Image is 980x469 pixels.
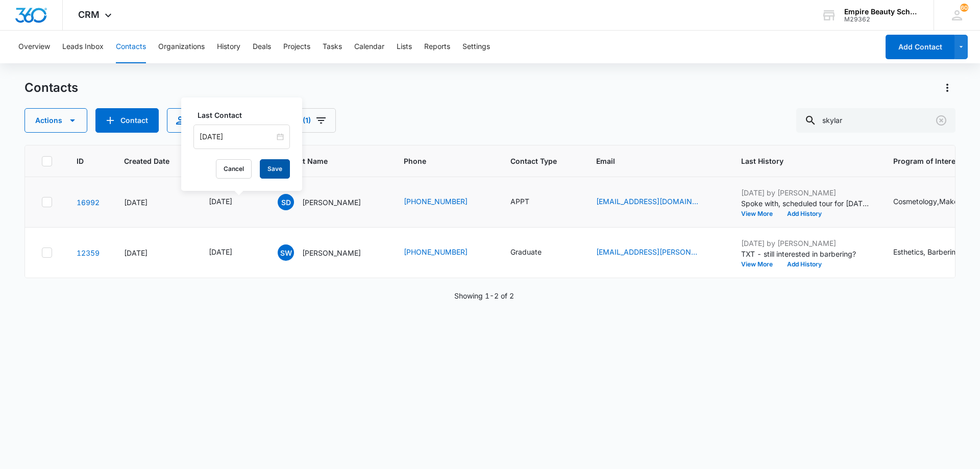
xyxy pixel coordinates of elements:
[960,4,968,12] div: notifications count
[354,31,384,63] button: Calendar
[404,246,468,257] a: [PHONE_NUMBER]
[960,4,968,12] span: 60
[278,194,294,210] span: SD
[278,244,294,261] span: SW
[741,211,780,217] button: View More
[939,80,955,96] button: Actions
[596,156,702,166] span: Email
[209,196,251,208] div: Last Contact - 1759363200 - Select to Edit Field
[124,197,184,208] div: [DATE]
[780,261,829,267] button: Add History
[893,196,967,207] div: Cosmetology,Makeup
[200,131,275,142] input: Oct 10, 2025
[596,246,717,259] div: Email - Skylar.riann@gmail.com - Select to Edit Field
[404,246,486,259] div: Phone - (603) 403-0311 - Select to Edit Field
[283,31,310,63] button: Projects
[510,246,542,257] div: Graduate
[260,159,290,179] button: Save
[424,31,450,63] button: Reports
[796,108,955,133] input: Search Contacts
[596,246,698,257] a: [EMAIL_ADDRESS][PERSON_NAME][DOMAIN_NAME]
[893,246,960,257] div: Esthetics, Barbering
[77,198,100,207] a: Navigate to contact details page for Skylar Delage
[741,261,780,267] button: View More
[278,156,364,166] span: Contact Name
[24,108,87,133] button: Actions
[454,290,514,301] p: Showing 1-2 of 2
[198,110,294,120] label: Last Contact
[510,156,557,166] span: Contact Type
[77,156,85,166] span: ID
[78,9,100,20] span: CRM
[780,211,829,217] button: Add History
[741,198,869,209] p: Spoke with, scheduled tour for [DATE] 3:45PM, senior in HS at [GEOGRAPHIC_DATA]
[253,31,271,63] button: Deals
[510,196,548,208] div: Contact Type - APPT - Select to Edit Field
[216,159,252,179] button: Cancel
[303,117,311,124] span: (1)
[323,31,342,63] button: Tasks
[596,196,717,208] div: Email - skydelage@gmail.com - Select to Edit Field
[209,246,232,257] div: [DATE]
[404,196,486,208] div: Phone - (603) 750-3446 - Select to Edit Field
[741,187,869,198] p: [DATE] by [PERSON_NAME]
[302,197,361,208] p: [PERSON_NAME]
[167,108,260,133] button: Import Contacts
[510,196,529,207] div: APPT
[278,194,379,210] div: Contact Name - Skylar Delage - Select to Edit Field
[124,156,169,166] span: Created Date
[209,196,232,207] div: [DATE]
[62,31,104,63] button: Leads Inbox
[844,8,919,16] div: account name
[397,31,412,63] button: Lists
[933,112,949,129] button: Clear
[510,246,560,259] div: Contact Type - Graduate - Select to Edit Field
[302,248,361,258] p: [PERSON_NAME]
[217,31,240,63] button: History
[116,31,146,63] button: Contacts
[95,108,159,133] button: Add Contact
[24,80,78,95] h1: Contacts
[741,156,854,166] span: Last History
[278,244,379,261] div: Contact Name - Skylar Watson - Select to Edit Field
[886,35,954,59] button: Add Contact
[844,16,919,23] div: account id
[741,238,869,249] p: [DATE] by [PERSON_NAME]
[18,31,50,63] button: Overview
[404,156,471,166] span: Phone
[462,31,490,63] button: Settings
[404,196,468,207] a: [PHONE_NUMBER]
[158,31,205,63] button: Organizations
[77,249,100,257] a: Navigate to contact details page for Skylar Watson
[124,248,184,258] div: [DATE]
[741,249,869,259] p: TXT - still interested in barbering?
[596,196,698,207] a: [EMAIL_ADDRESS][DOMAIN_NAME]
[209,246,251,259] div: Last Contact - 1743724800 - Select to Edit Field
[893,246,978,259] div: Program of Interest - Esthetics, Barbering - Select to Edit Field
